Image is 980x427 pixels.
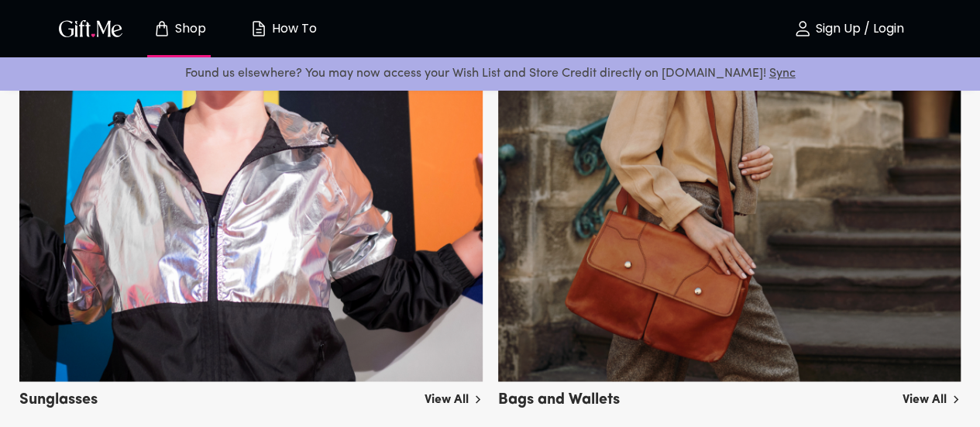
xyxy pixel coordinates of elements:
[268,22,317,36] p: How To
[19,384,98,410] h5: Sunglasses
[812,22,904,36] p: Sign Up / Login
[12,64,968,84] p: Found us elsewhere? You may now access your Wish List and Store Credit directly on [DOMAIN_NAME]!
[56,17,126,40] img: GiftMe Logo
[771,4,926,53] button: Sign Up / Login
[498,370,961,407] a: Bags and Wallets
[903,384,961,409] a: View All
[54,19,127,38] button: GiftMe Logo
[240,4,325,53] button: How To
[498,384,620,410] h5: Bags and Wallets
[769,67,796,80] a: Sync
[171,22,206,36] p: Shop
[249,19,268,38] img: how-to.svg
[19,370,483,407] a: Sunglasses
[136,4,222,53] button: Store page
[425,384,483,409] a: View All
